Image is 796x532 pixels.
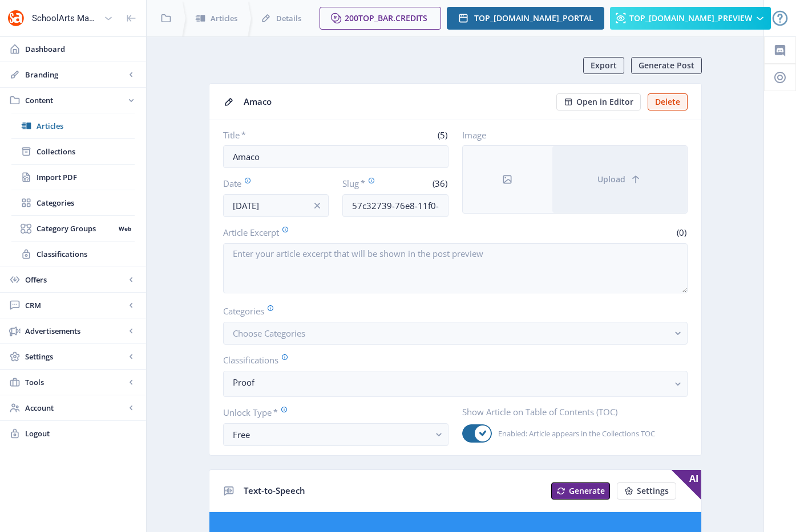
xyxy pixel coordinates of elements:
span: Content [25,95,126,106]
span: Generate Post [639,61,694,70]
span: Choose Categories [233,328,305,339]
div: Free [233,428,430,441]
a: Category GroupsWeb [11,216,135,241]
div: Amaco [244,93,549,111]
button: Save Changes [652,503,727,526]
a: Categories [11,190,135,215]
label: Slug [342,177,391,190]
span: Advertisements [25,325,126,337]
span: Logout [25,428,137,439]
span: TOP_[DOMAIN_NAME]_PORTAL [474,14,593,23]
nb-select-label: Proof [233,375,669,389]
span: Classifications [37,248,135,260]
span: Categories [37,197,135,208]
button: Generate Post [631,57,702,74]
button: Choose Categories [223,322,688,345]
a: Classifications [11,242,135,267]
span: Settings [637,486,669,496]
label: Classifications [223,354,678,366]
button: Settings [617,482,676,500]
button: Export [583,57,624,74]
a: New page [610,482,676,500]
span: Articles [37,120,135,132]
label: Categories [223,305,678,317]
label: Show Article on Table of Contents (TOC) [462,406,678,418]
button: Delete [648,93,688,111]
span: Details [276,13,301,24]
span: Export [591,61,617,70]
button: TOP_[DOMAIN_NAME]_PORTAL [447,7,604,30]
label: Image [462,129,678,141]
input: Type Article Title ... [223,145,448,168]
span: Offers [25,274,126,285]
a: Import PDF [11,165,135,190]
span: (5) [436,129,448,141]
span: Import PDF [37,171,135,183]
span: Open in Editor [576,97,633,107]
button: Upload [552,146,687,213]
span: TOP_[DOMAIN_NAME]_PREVIEW [629,14,752,23]
span: Enabled: Article appears in the Collections TOC [492,427,655,440]
button: info [306,194,329,217]
button: Open in Editor [556,93,641,111]
span: Branding [25,69,126,80]
label: Date [223,177,320,190]
button: Discard Changes [557,503,643,526]
button: Proof [223,371,688,397]
span: Articles [211,13,237,24]
span: Collections [37,146,135,157]
button: Generate [551,482,610,500]
label: Title [223,129,332,141]
a: New page [544,482,610,500]
span: Settings [25,351,126,362]
div: SchoolArts Magazine [32,6,99,31]
span: Category Groups [37,223,115,234]
span: TOP_BAR.CREDITS [358,13,427,23]
span: (0) [675,227,688,238]
img: properties.app_icon.png [7,9,25,27]
span: Generate [569,486,605,496]
button: 200TOP_BAR.CREDITS [320,7,441,30]
span: Upload [597,175,625,184]
span: CRM [25,300,126,311]
span: Dashboard [25,43,137,55]
span: AI [672,470,701,500]
span: Text-to-Speech [244,485,305,496]
span: (36) [431,178,448,189]
label: Unlock Type [223,406,439,419]
button: Free [223,423,448,446]
a: Articles [11,113,135,138]
a: Collections [11,139,135,164]
nb-icon: info [312,200,323,211]
input: Publishing Date [223,194,329,217]
span: Tools [25,377,126,388]
input: this-is-how-a-slug-looks-like [342,194,448,217]
nb-badge: Web [115,223,135,234]
button: TOP_[DOMAIN_NAME]_PREVIEW [610,7,771,30]
span: Account [25,402,126,414]
label: Article Excerpt [223,226,451,239]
